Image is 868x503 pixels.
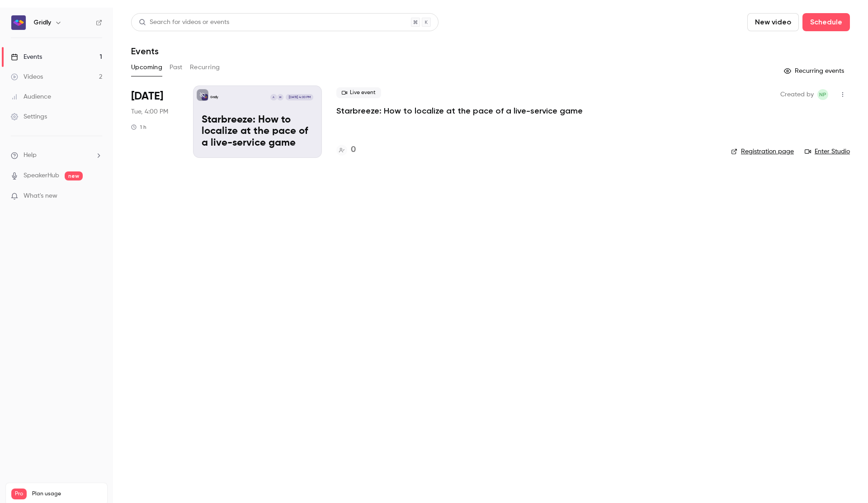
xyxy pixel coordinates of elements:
[336,87,381,98] span: Live event
[24,191,57,201] span: What's new
[131,89,163,104] span: [DATE]
[270,94,277,101] div: A
[336,105,583,116] a: Starbreeze: How to localize at the pace of a live-service game
[190,60,220,75] button: Recurring
[805,147,850,156] a: Enter Studio
[819,89,826,100] span: NP
[202,114,313,149] p: Starbreeze: How to localize at the pace of a live-service game
[24,52,32,60] img: tab_domain_overview_orange.svg
[11,151,102,160] li: help-dropdown-opener
[193,85,322,158] a: Starbreeze: How to localize at the pace of a live-service gameGridlyMA[DATE] 4:00 PMStarbreeze: H...
[25,14,44,22] div: v 4.0.25
[139,18,229,27] div: Search for videos or events
[780,89,814,100] span: Created by
[210,95,218,100] p: Gridly
[131,46,159,57] h1: Events
[11,112,47,121] div: Settings
[32,490,102,498] span: Plan usage
[11,92,51,101] div: Audience
[100,53,152,59] div: Keywords by Traffic
[11,52,42,62] div: Events
[131,60,162,75] button: Upcoming
[731,147,794,156] a: Registration page
[131,123,146,131] div: 1 h
[277,94,284,101] div: M
[131,107,168,116] span: Tue, 4:00 PM
[24,24,99,31] div: Domain: [DOMAIN_NAME]
[170,60,183,75] button: Past
[65,171,83,180] span: new
[802,13,850,31] button: Schedule
[351,144,356,156] h4: 0
[11,489,27,499] span: Pro
[11,15,26,30] img: Gridly
[286,94,313,100] span: [DATE] 4:00 PM
[780,64,850,78] button: Recurring events
[817,89,828,100] span: Ngan Phan
[90,52,97,60] img: tab_keywords_by_traffic_grey.svg
[747,13,799,31] button: New video
[11,72,43,81] div: Videos
[24,171,59,180] a: SpeakerHub
[131,85,179,158] div: Sep 16 Tue, 4:00 PM (Europe/Stockholm)
[336,144,356,156] a: 0
[14,24,22,31] img: website_grey.svg
[33,18,51,27] h6: Gridly
[14,14,22,22] img: logo_orange.svg
[24,151,37,160] span: Help
[34,53,81,59] div: Domain Overview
